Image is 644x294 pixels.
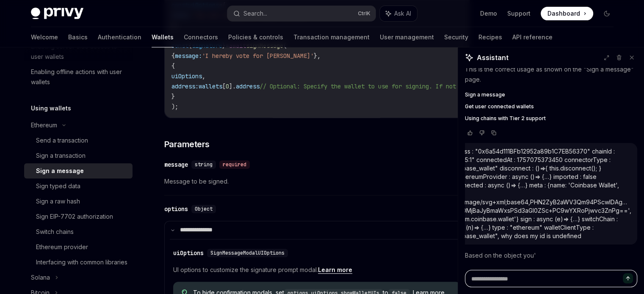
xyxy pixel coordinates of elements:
[36,257,127,267] div: Interfacing with common libraries
[31,8,83,19] img: dark logo
[36,166,84,176] div: Sign a message
[31,103,71,113] h5: Using wallets
[260,82,595,90] span: // Optional: Specify the wallet to use for signing. If not provided, the first wallet will be used.
[228,27,283,47] a: Policies & controls
[394,9,411,18] span: Ask AI
[68,27,88,47] a: Basics
[36,151,86,161] div: Sign a transaction
[24,224,133,239] a: Switch chains
[171,82,199,90] span: address:
[314,52,321,60] span: },
[171,93,175,100] span: }
[358,10,370,17] span: Ctrl K
[171,72,202,80] span: uiOptions
[477,52,509,63] span: Assistant
[444,27,468,47] a: Security
[243,8,267,19] div: Search...
[547,9,580,18] span: Dashboard
[171,103,178,110] span: );
[24,64,133,90] a: Enabling offline actions with user wallets
[36,196,80,206] div: Sign a raw hash
[465,115,546,122] span: Using chains with Tier 2 support
[380,6,417,21] button: Ask AI
[31,27,58,47] a: Welcome
[623,273,633,283] button: Send message
[465,91,505,98] span: Sign a message
[222,82,226,90] span: [
[318,266,352,274] a: Learn more
[512,27,553,47] a: API reference
[184,27,218,47] a: Connectors
[164,160,188,169] div: message
[229,82,236,90] span: ].
[31,272,50,283] div: Solana
[31,67,127,87] div: Enabling offline actions with user wallets
[24,209,133,224] a: Sign EIP-7702 authorization
[219,160,250,169] div: required
[173,265,461,275] span: UI options to customize the signature prompt modal.
[24,133,133,148] a: Send a transaction
[600,7,614,20] button: Toggle dark mode
[448,147,631,240] div: address : "0x6a54d111BFb12952a89b1C7EB56370" chainId : "eip155:1" connectedAt : 1757075373450 con...
[24,239,133,255] a: Ethereum provider
[480,9,497,18] a: Demo
[24,179,133,194] a: Sign typed data
[380,27,434,47] a: User management
[24,163,133,179] a: Sign a message
[465,103,534,110] span: Get user connected wallets
[24,194,133,209] a: Sign a raw hash
[171,52,175,60] span: {
[226,82,229,90] span: 0
[199,82,222,90] span: wallets
[24,148,133,163] a: Sign a transaction
[195,206,213,212] span: Object
[164,176,470,187] span: Message to be signed.
[36,242,88,252] div: Ethereum provider
[465,91,637,98] a: Sign a message
[507,9,531,18] a: Support
[98,27,141,47] a: Authentication
[202,72,205,80] span: ,
[36,212,113,222] div: Sign EIP-7702 authorization
[171,62,175,70] span: {
[210,250,285,256] span: SignMessageModalUIOptions
[36,181,80,191] div: Sign typed data
[24,255,133,270] a: Interfacing with common libraries
[36,227,74,237] div: Switch chains
[293,27,370,47] a: Transaction management
[195,161,213,168] span: string
[31,120,57,130] div: Ethereum
[202,52,314,60] span: 'I hereby vote for [PERSON_NAME]'
[173,249,204,257] div: uiOptions
[465,115,637,122] a: Using chains with Tier 2 support
[164,205,188,213] div: options
[152,27,174,47] a: Wallets
[36,135,88,146] div: Send a transaction
[478,27,502,47] a: Recipes
[465,64,637,85] p: This is the correct usage as shown on the "Sign a message" page.
[465,250,637,261] p: Based on the object you'
[164,138,210,150] span: Parameters
[227,6,376,21] button: Search...CtrlK
[175,52,202,60] span: message:
[541,7,593,20] a: Dashboard
[236,82,260,90] span: address
[465,103,637,110] a: Get user connected wallets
